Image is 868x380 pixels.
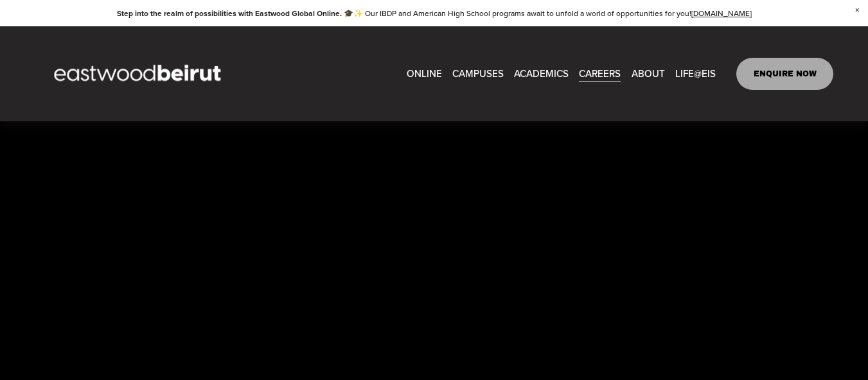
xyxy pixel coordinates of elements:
[736,58,833,90] a: ENQUIRE NOW
[407,64,442,83] a: ONLINE
[675,65,716,82] span: LIFE@EIS
[514,64,569,83] a: folder dropdown
[675,64,716,83] a: folder dropdown
[514,65,569,82] span: ACADEMICS
[452,64,504,83] a: folder dropdown
[632,65,665,82] span: ABOUT
[691,8,752,19] a: [DOMAIN_NAME]
[35,41,244,107] img: EastwoodIS Global Site
[452,65,504,82] span: CAMPUSES
[579,64,621,83] a: CAREERS
[632,64,665,83] a: folder dropdown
